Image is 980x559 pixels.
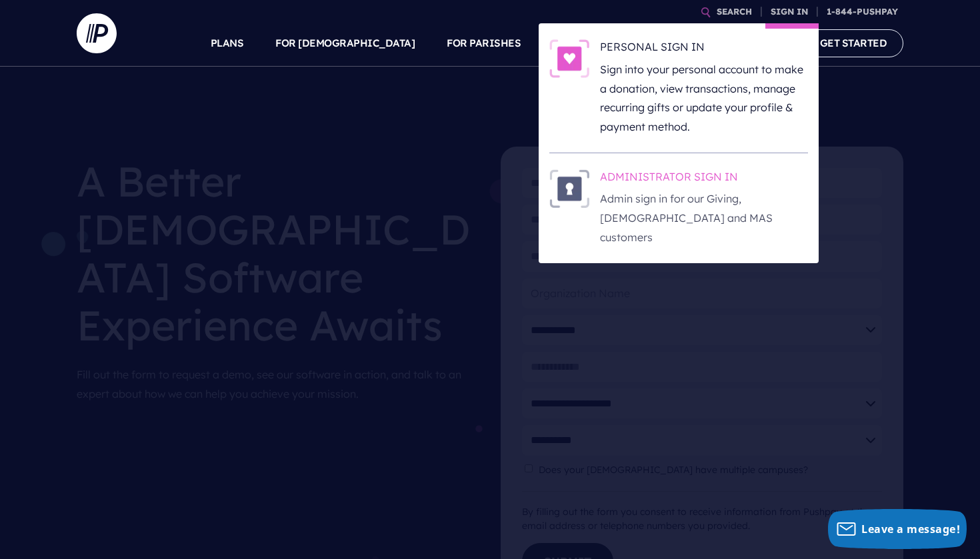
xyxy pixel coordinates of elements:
[600,189,808,247] p: Admin sign in for our Giving, [DEMOGRAPHIC_DATA] and MAS customers
[447,20,521,67] a: FOR PARISHES
[722,20,771,67] a: COMPANY
[600,169,808,189] h6: ADMINISTRATOR SIGN IN
[549,39,589,78] img: PERSONAL SIGN IN - Illustration
[600,39,808,59] h6: PERSONAL SIGN IN
[803,29,904,57] a: GET STARTED
[861,522,960,536] span: Leave a message!
[828,509,967,549] button: Leave a message!
[549,169,589,208] img: ADMINISTRATOR SIGN IN - Illustration
[549,169,808,247] a: ADMINISTRATOR SIGN IN - Illustration ADMINISTRATOR SIGN IN Admin sign in for our Giving, [DEMOGRA...
[553,20,612,67] a: SOLUTIONS
[600,60,808,137] p: Sign into your personal account to make a donation, view transactions, manage recurring gifts or ...
[211,20,244,67] a: PLANS
[644,20,691,67] a: EXPLORE
[275,20,415,67] a: FOR [DEMOGRAPHIC_DATA]
[549,39,808,137] a: PERSONAL SIGN IN - Illustration PERSONAL SIGN IN Sign into your personal account to make a donati...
